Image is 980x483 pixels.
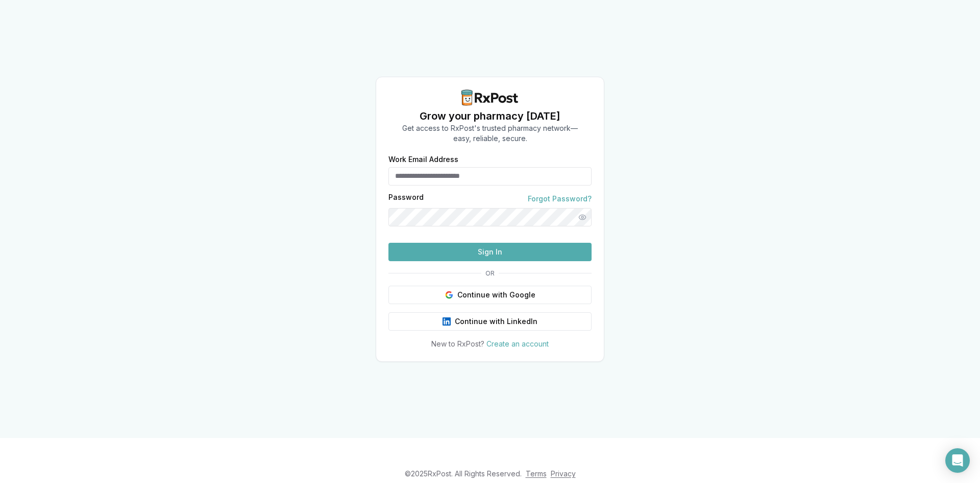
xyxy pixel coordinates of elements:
label: Password [388,194,424,204]
a: Forgot Password? [528,194,592,204]
button: Continue with Google [388,286,592,304]
button: Sign In [388,243,592,261]
a: Create an account [486,339,549,348]
p: Get access to RxPost's trusted pharmacy network— easy, reliable, secure. [402,123,578,144]
span: OR [481,269,499,278]
a: Privacy [551,469,576,478]
div: Open Intercom Messenger [945,448,970,473]
a: Terms [526,469,547,478]
button: Continue with LinkedIn [388,312,592,331]
span: New to RxPost? [431,339,484,348]
h1: Grow your pharmacy [DATE] [402,109,578,123]
img: Google [445,291,453,299]
img: RxPost Logo [457,89,523,106]
img: LinkedIn [443,317,451,326]
button: Show password [573,208,592,226]
label: Work Email Address [388,156,592,163]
